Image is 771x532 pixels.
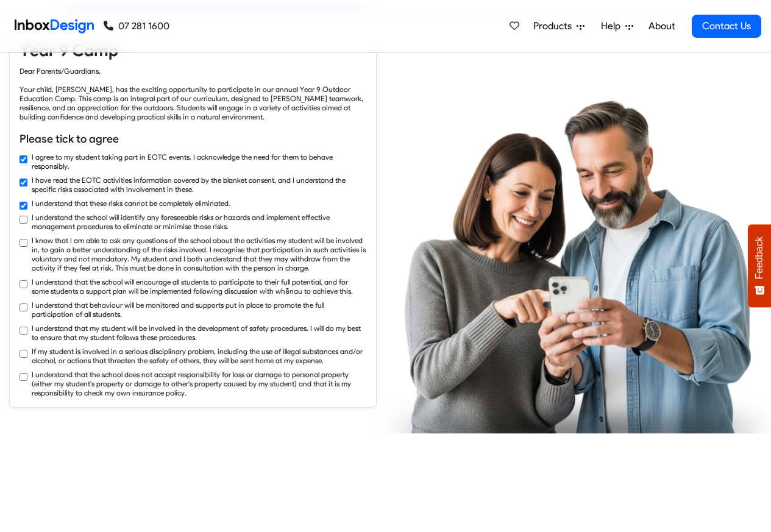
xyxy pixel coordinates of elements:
[32,176,366,194] label: I have read the EOTC activities information covered by the blanket consent, and I understand the ...
[645,14,678,38] a: About
[104,19,169,34] a: 07 281 1600
[692,15,761,38] a: Contact Us
[32,213,366,231] label: I understand the school will identify any foreseeable risks or hazards and implement effective ma...
[754,236,765,279] span: Feedback
[528,14,589,38] a: Products
[32,370,366,397] label: I understand that the school does not accept responsibility for loss or damage to personal proper...
[32,277,366,296] label: I understand that the school will encourage all students to participate to their full potential, ...
[533,19,577,34] span: Products
[20,66,366,121] div: Dear Parents/Guardians, Your child, [PERSON_NAME], has the exciting opportunity to participate in...
[32,324,366,342] label: I understand that my student will be involved in the development of safety procedures. I will do ...
[32,199,230,208] label: I understand that these risks cannot be completely eliminated.
[32,236,366,272] label: I know that I am able to ask any questions of the school about the activities my student will be ...
[32,152,366,171] label: I agree to my student taking part in EOTC events. I acknowledge the need for them to behave respo...
[748,224,771,307] button: Feedback - Show survey
[596,14,638,38] a: Help
[20,131,366,147] h6: Please tick to agree
[32,347,366,365] label: If my student is involved in a serious disciplinary problem, including the use of illegal substan...
[601,19,625,34] span: Help
[32,300,366,319] label: I understand that behaviour will be monitored and supports put in place to promote the full parti...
